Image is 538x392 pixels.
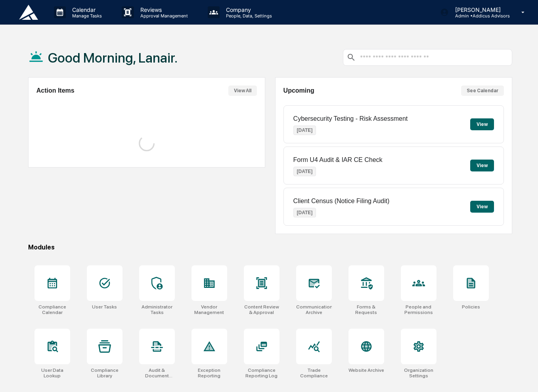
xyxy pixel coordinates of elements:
[449,13,510,19] p: Admin • Addicus Advisors
[461,86,504,96] button: See Calendar
[220,6,276,13] p: Company
[134,6,192,13] p: Reviews
[92,304,117,310] div: User Tasks
[48,50,178,66] h1: Good Morning, Lanair.
[293,198,390,205] p: Client Census (Notice Filing Audit)
[139,367,175,379] div: Audit & Document Logs
[296,367,332,379] div: Trade Compliance
[401,367,437,379] div: Organization Settings
[66,6,106,13] p: Calendar
[34,367,70,379] div: User Data Lookup
[228,86,257,96] button: View All
[470,118,494,130] button: View
[134,13,192,19] p: Approval Management
[220,13,276,19] p: People, Data, Settings
[244,304,280,315] div: Content Review & Approval
[191,304,227,315] div: Vendor Management
[34,304,70,315] div: Compliance Calendar
[293,115,408,122] p: Cybersecurity Testing - Risk Assessment
[348,304,384,315] div: Forms & Requests
[36,87,75,94] h2: Action Items
[191,367,227,379] div: Exception Reporting
[449,6,510,13] p: [PERSON_NAME]
[293,167,316,176] p: [DATE]
[19,5,38,20] img: logo
[293,126,316,135] p: [DATE]
[28,244,512,251] div: Modules
[462,304,480,310] div: Policies
[139,304,175,315] div: Administrator Tasks
[401,304,437,315] div: People and Permissions
[283,87,314,94] h2: Upcoming
[293,208,316,217] p: [DATE]
[296,304,332,315] div: Communications Archive
[293,156,383,164] p: Form U4 Audit & IAR CE Check
[470,201,494,213] button: View
[244,367,280,379] div: Compliance Reporting Log
[66,13,106,19] p: Manage Tasks
[470,160,494,171] button: View
[87,367,123,379] div: Compliance Library
[348,367,384,373] div: Website Archive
